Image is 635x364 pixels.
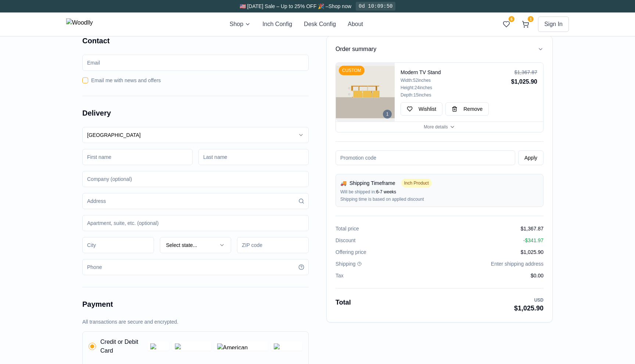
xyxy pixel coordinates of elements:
[150,343,166,349] img: Visa
[528,16,534,22] span: 1
[401,102,442,116] button: Wishlist
[500,18,513,31] button: 6
[91,77,161,84] label: Email me with news and offers
[401,69,508,76] h4: Modern TV Stand
[82,237,154,253] input: City
[262,20,292,29] button: Inch Config
[491,260,543,267] span: Enter shipping address
[336,45,376,54] h3: Order summary
[514,297,543,303] div: USD
[518,150,543,165] button: Apply
[82,193,309,209] input: Address
[538,17,569,32] button: Sign In
[336,63,395,121] img: Modern TV Stand
[336,237,355,244] span: Discount
[401,179,432,188] span: Inch Product
[340,189,539,195] div: Will be shipped in:
[175,343,208,349] img: MasterCard
[463,105,482,113] span: Remove
[401,92,508,98] div: Depth: 15 inches
[336,260,356,267] span: Shipping
[376,189,396,194] span: 6-7 weeks
[401,77,508,83] div: Width: 52 inches
[401,85,508,91] div: Height: 24 inches
[514,303,543,313] div: $1,025.90
[274,343,299,349] img: Discover
[521,225,543,232] span: $1,367.87
[237,237,309,253] input: ZIP code
[336,272,344,279] span: Tax
[348,20,363,29] button: About
[419,105,436,113] span: Wishlist
[82,215,309,231] input: Apartment, suite, etc. (optional)
[336,225,359,232] span: Total price
[521,248,543,256] span: $1,025.90
[82,149,193,165] input: First name
[82,259,309,275] input: Phone
[445,102,489,116] button: Remove
[424,124,448,130] span: More details
[340,196,539,202] div: Shipping time is based on applied discount
[509,16,514,22] span: 6
[523,237,543,244] span: - $341.97
[329,3,351,9] a: Shop now
[349,179,395,187] span: Shipping Timeframe
[511,69,537,76] div: $1,367.87
[240,3,329,9] span: 🇺🇸 [DATE] Sale – Up to 25% OFF 🎉 –
[531,272,543,279] span: $0.00
[66,18,93,30] img: Woodlly
[82,55,309,71] input: Email
[336,297,351,313] span: Total
[304,20,336,29] button: Desk Config
[160,237,232,253] button: Select state...
[356,2,395,11] div: 0d 10:09:50
[340,179,347,187] span: 🚚
[217,343,265,349] img: American Express
[511,77,537,86] div: $1,025.90
[230,20,251,29] button: Shop
[82,299,309,309] h2: Payment
[82,36,309,46] h2: Contact
[383,110,392,119] div: 1
[82,318,309,325] p: All transactions are secure and encrypted.
[82,171,309,187] input: Company (optional)
[336,248,366,256] span: Offering price
[336,150,515,165] input: Promotion code
[82,108,309,118] h2: Delivery
[339,66,365,75] div: CUSTOM
[519,18,532,31] button: 1
[336,121,543,132] button: More details
[198,149,309,165] input: Last name
[100,338,147,355] span: Credit or Debit Card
